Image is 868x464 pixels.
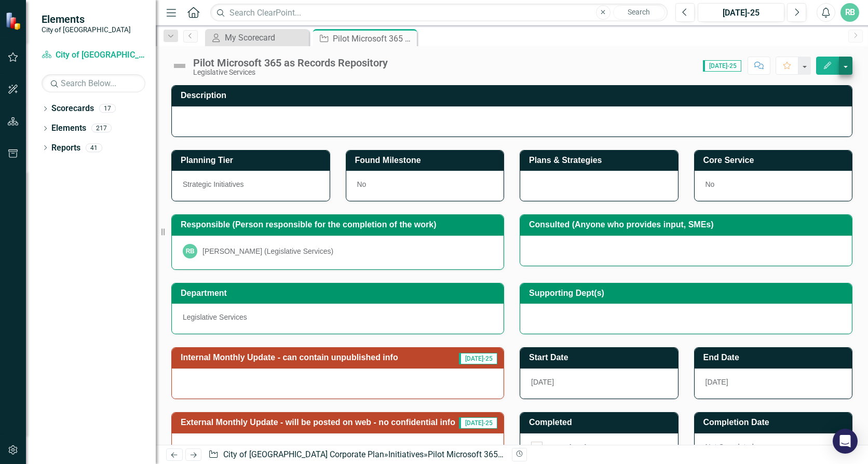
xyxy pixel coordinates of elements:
[428,449,581,459] div: Pilot Microsoft 365 as Records Repository
[51,103,94,115] a: Scorecards
[225,31,306,44] div: My Scorecard
[529,220,847,229] h3: Consulted (Anyone who provides input, SMEs)
[42,25,131,34] small: City of [GEOGRAPHIC_DATA]
[703,60,741,72] span: [DATE]-25
[181,220,498,229] h3: Responsible (Person responsible for the completion of the work)
[42,13,131,25] span: Elements
[333,32,414,45] div: Pilot Microsoft 365 as Records Repository
[529,418,673,427] h3: Completed
[701,7,781,19] div: [DATE]-25
[208,449,504,461] div: » »
[703,156,847,165] h3: Core Service
[86,143,102,152] div: 41
[171,58,188,74] img: Not Defined
[193,57,388,69] div: Pilot Microsoft 365 as Records Repository
[459,353,497,364] span: [DATE]-25
[706,180,715,188] span: No
[5,12,23,30] img: ClearPoint Strategy
[613,5,665,20] button: Search
[840,3,859,22] button: RB
[833,429,858,454] div: Open Intercom Messenger
[193,69,388,76] div: Legislative Services
[355,156,499,165] h3: Found Milestone
[529,353,673,362] h3: Start Date
[531,378,554,386] span: [DATE]
[183,313,247,321] span: Legislative Services
[529,156,673,165] h3: Plans & Strategies
[181,353,450,362] h3: Internal Monthly Update - can contain unpublished info
[181,91,847,100] h3: Description
[51,142,80,154] a: Reports
[202,246,333,256] div: [PERSON_NAME] (Legislative Services)
[181,156,324,165] h3: Planning Tier
[42,74,145,92] input: Search Below...
[183,244,197,258] div: RB
[698,3,784,22] button: [DATE]-25
[210,4,668,22] input: Search ClearPoint...
[223,449,384,459] a: City of [GEOGRAPHIC_DATA] Corporate Plan
[357,180,367,188] span: No
[628,8,650,16] span: Search
[183,180,244,188] span: Strategic Initiatives
[42,49,145,61] a: City of [GEOGRAPHIC_DATA] Corporate Plan
[459,417,497,429] span: [DATE]-25
[181,418,458,427] h3: External Monthly Update - will be posted on web - no confidential info
[51,122,86,134] a: Elements
[703,353,847,362] h3: End Date
[703,418,847,427] h3: Completion Date
[208,31,306,44] a: My Scorecard
[99,104,116,113] div: 17
[91,124,112,133] div: 217
[695,433,852,463] div: Not Completed
[706,378,728,386] span: [DATE]
[388,449,424,459] a: Initiatives
[181,289,498,298] h3: Department
[529,289,847,298] h3: Supporting Dept(s)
